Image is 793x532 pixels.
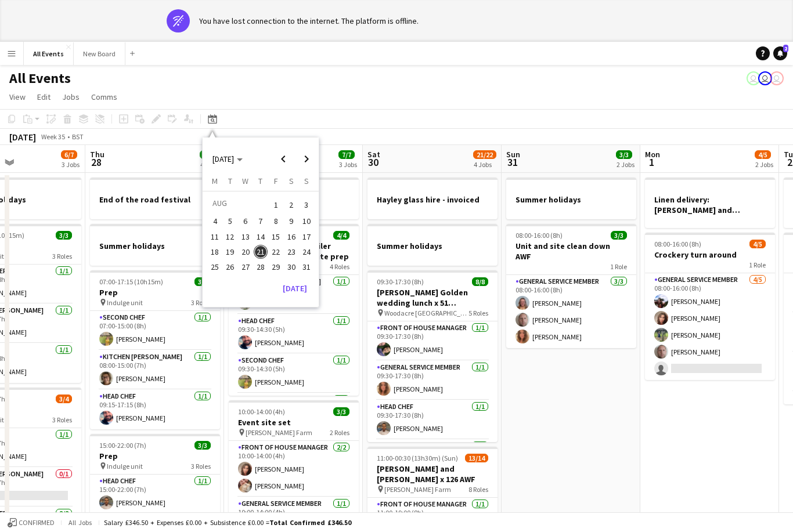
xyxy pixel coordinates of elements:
span: S [289,176,294,186]
a: 2 [773,46,787,60]
button: 24-08-2025 [299,244,314,259]
span: [PERSON_NAME] Farm [246,428,312,437]
span: 15:00-22:00 (7h) [99,441,146,450]
div: End of the road festival [90,178,220,219]
app-job-card: 09:30-17:30 (8h)8/8[PERSON_NAME] Golden wedding lunch x 51 [GEOGRAPHIC_DATA] Woodacre [GEOGRAPHIC... [367,270,498,442]
span: 17 [300,230,313,244]
span: 27 [239,260,253,274]
button: Choose month and year [208,149,247,169]
span: 08:00-16:00 (8h) [516,231,563,240]
span: 2 [783,45,788,52]
span: 10 [300,215,313,229]
button: 19-08-2025 [222,244,237,259]
span: 14 [254,230,268,244]
app-job-card: Linen delivery: [PERSON_NAME] and [PERSON_NAME] [645,178,775,228]
app-job-card: Hayley glass hire - invoiced [367,178,498,219]
span: 31 [300,260,313,274]
app-job-card: Summer holidays [367,224,498,266]
app-card-role: General service member4/508:00-16:00 (8h)[PERSON_NAME][PERSON_NAME][PERSON_NAME][PERSON_NAME] [645,273,775,380]
button: Next month [295,147,318,171]
span: Week 35 [38,132,67,141]
button: 08-08-2025 [268,213,283,229]
span: 3/3 [194,277,211,286]
button: 09-08-2025 [283,213,298,229]
span: 20 [239,245,253,259]
span: 15 [269,230,283,244]
td: AUG [207,196,268,213]
h3: Prep [90,287,220,298]
span: 30 [366,155,380,169]
div: 08:00-16:30 (8h30m)4/4Orders, prep list, trailer moving and last minute prep4 RolesKitchen [PERSO... [229,224,359,396]
span: 07:00-17:15 (10h15m) [99,277,163,286]
span: 11 [208,230,222,244]
app-card-role: Head Chef1/115:00-22:00 (7h)[PERSON_NAME] [90,475,220,514]
button: 26-08-2025 [222,259,237,274]
app-card-role: Front of House Manager1/109:30-17:30 (8h)[PERSON_NAME] [367,321,498,361]
button: 23-08-2025 [283,244,298,259]
span: T [228,176,232,186]
span: 6/7 [61,150,77,159]
button: Previous month [272,147,295,171]
span: [DATE] [212,154,234,164]
button: 22-08-2025 [268,244,283,259]
button: [DATE] [278,279,312,298]
button: 29-08-2025 [268,259,283,274]
a: Edit [33,89,55,104]
span: All jobs [66,518,94,527]
span: 3/3 [616,150,632,159]
button: 10-08-2025 [299,213,314,229]
button: All Events [24,42,74,65]
app-card-role: General service member1/109:30-17:30 (8h)[PERSON_NAME] [367,361,498,400]
span: 18 [208,245,222,259]
span: View [9,92,26,102]
span: Indulge unit [107,298,143,307]
button: Confirmed [6,516,56,529]
span: 31 [504,155,520,169]
app-job-card: 08:00-16:00 (8h)3/3Unit and site clean down AWF1 RoleGeneral service member3/308:00-16:00 (8h)[PE... [506,224,636,348]
span: 8/8 [472,277,488,286]
span: Woodacre [GEOGRAPHIC_DATA] SP4 6LS [384,309,468,317]
h3: [PERSON_NAME] Golden wedding lunch x 51 [GEOGRAPHIC_DATA] [367,287,498,308]
span: 8 Roles [468,485,488,494]
button: 01-08-2025 [268,196,283,213]
span: 3/3 [56,231,72,240]
span: 29 [269,260,283,274]
button: 31-08-2025 [299,259,314,274]
h3: Unit and site clean down AWF [506,241,636,262]
app-job-card: Summer holidays [506,178,636,219]
span: 3/3 [333,407,349,416]
app-card-role: General service member3/308:00-16:00 (8h)[PERSON_NAME][PERSON_NAME][PERSON_NAME] [506,275,636,348]
h3: Event site set [229,417,359,428]
h3: End of the road festival [90,194,220,205]
span: 3 [300,197,313,213]
span: Indulge unit [107,462,143,471]
div: 08:00-16:00 (8h)4/5Crockery turn around1 RoleGeneral service member4/508:00-16:00 (8h)[PERSON_NAM... [645,233,775,380]
span: 4 [208,215,222,229]
span: 10:00-14:00 (4h) [238,407,285,416]
span: 23 [284,245,298,259]
button: 15-08-2025 [268,229,283,244]
h3: Hayley glass hire - invoiced [367,194,498,205]
button: 17-08-2025 [299,229,314,244]
span: 28 [254,260,268,274]
span: S [304,176,309,186]
button: 16-08-2025 [283,229,298,244]
h3: Summer holidays [506,194,636,205]
a: View [5,89,30,104]
span: 3 Roles [52,415,72,424]
span: 13 [239,230,253,244]
span: Edit [37,92,51,102]
span: 13/14 [465,454,488,462]
app-card-role: Front of House Manager2/210:00-14:00 (4h)[PERSON_NAME][PERSON_NAME] [229,441,359,497]
div: [DATE] [9,131,36,143]
span: 1 [269,197,283,213]
app-card-role: Head Chef1/109:15-17:15 (8h)[PERSON_NAME] [90,390,220,429]
span: 4/5 [755,150,771,159]
span: 12 [224,230,237,244]
app-job-card: 07:00-17:15 (10h15m)3/3Prep Indulge unit3 RolesSecond Chef1/107:00-15:00 (8h)[PERSON_NAME]Kitchen... [90,270,220,429]
button: 18-08-2025 [207,244,222,259]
